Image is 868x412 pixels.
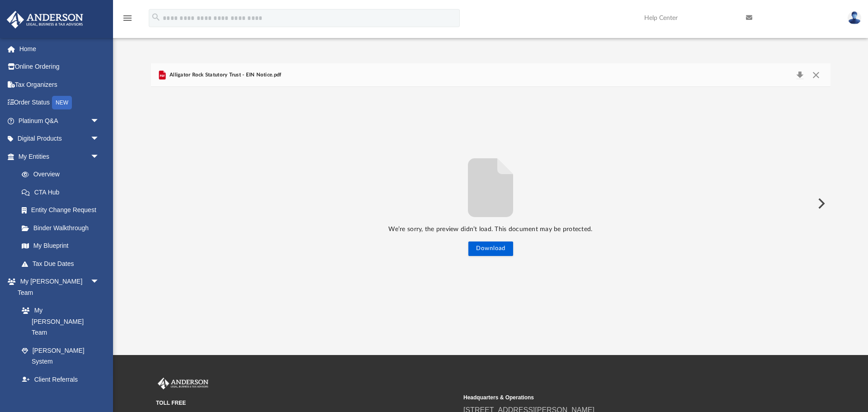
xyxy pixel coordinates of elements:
[6,273,108,302] a: My [PERSON_NAME] Teamarrow_drop_down
[90,273,108,291] span: arrow_drop_down
[151,224,830,235] p: We’re sorry, the preview didn’t load. This document may be protected.
[151,12,161,22] i: search
[6,40,113,58] a: Home
[792,69,808,81] button: Download
[13,237,108,255] a: My Blueprint
[13,219,113,237] a: Binder Walkthrough
[90,112,108,130] span: arrow_drop_down
[13,302,104,342] a: My [PERSON_NAME] Team
[468,242,513,256] button: Download
[156,378,210,389] img: Anderson Advisors Platinum Portal
[6,112,113,130] a: Platinum Q&Aarrow_drop_down
[6,130,113,148] a: Digital Productsarrow_drop_down
[808,69,824,81] button: Close
[13,341,108,370] a: [PERSON_NAME] System
[13,166,113,184] a: Overview
[122,17,133,24] a: menu
[90,147,108,166] span: arrow_drop_down
[13,183,113,201] a: CTA Hub
[52,96,72,109] div: NEW
[90,130,108,148] span: arrow_drop_down
[151,87,830,320] div: File preview
[6,147,113,166] a: My Entitiesarrow_drop_down
[13,370,108,388] a: Client Referrals
[13,201,113,219] a: Entity Change Request
[848,11,861,24] img: User Pic
[168,71,282,79] span: Alligator Rock Statutory Trust - EIN Notice.pdf
[122,13,133,24] i: menu
[151,63,830,321] div: Preview
[156,399,457,407] small: TOLL FREE
[463,393,764,402] small: Headquarters & Operations
[6,94,113,112] a: Order StatusNEW
[6,76,113,94] a: Tax Organizers
[4,11,86,28] img: Anderson Advisors Platinum Portal
[811,191,830,216] button: Next File
[13,255,113,273] a: Tax Due Dates
[6,58,113,76] a: Online Ordering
